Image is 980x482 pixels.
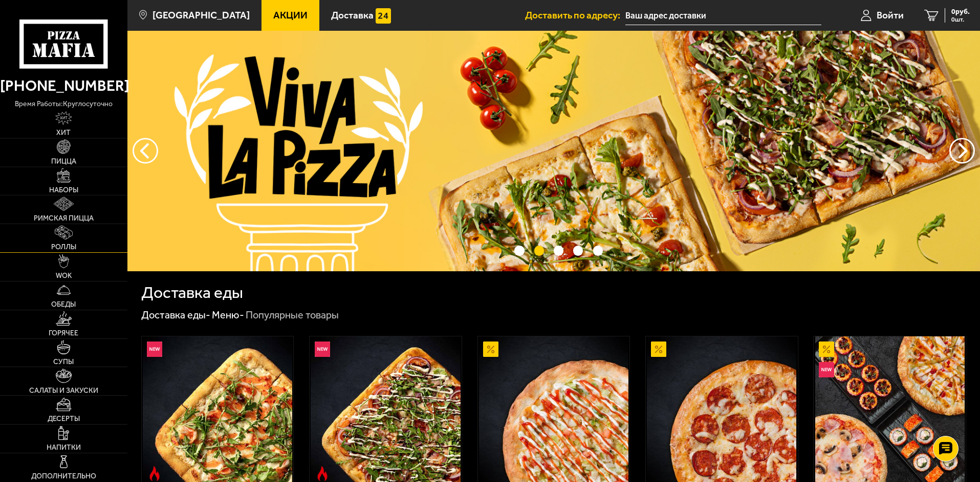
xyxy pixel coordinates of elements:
img: Острое блюдо [147,466,162,481]
span: Супы [53,358,74,366]
span: Доставить по адресу: [525,10,625,20]
a: Меню- [212,309,244,321]
img: Акционный [483,342,498,357]
span: Салаты и закуски [29,387,98,394]
button: следующий [133,138,158,164]
span: Наборы [49,187,78,194]
span: Акции [273,10,308,20]
span: WOK [56,272,72,279]
img: Акционный [651,342,666,357]
span: Горячее [49,330,78,337]
input: Ваш адрес доставки [625,6,821,25]
span: Роллы [51,244,76,251]
div: Популярные товары [246,309,339,322]
span: 0 шт. [951,16,970,23]
button: предыдущий [949,138,975,164]
span: Хит [56,129,71,136]
a: Доставка еды- [141,309,210,321]
span: 0 руб. [951,8,970,15]
span: [GEOGRAPHIC_DATA] [153,10,250,20]
span: Пицца [51,158,76,165]
img: Новинка [147,342,162,357]
button: точки переключения [514,246,524,255]
span: Обеды [51,301,76,308]
button: точки переключения [534,246,544,255]
span: Римская пицца [34,215,94,222]
span: Напитки [47,444,81,451]
span: Десерты [48,415,80,423]
img: Острое блюдо [315,466,330,481]
button: точки переключения [593,246,603,255]
img: 15daf4d41897b9f0e9f617042186c801.svg [376,8,391,24]
span: Войти [877,10,904,20]
button: точки переключения [573,246,583,255]
img: Новинка [315,342,330,357]
span: Дополнительно [31,473,96,480]
button: точки переключения [554,246,563,255]
h1: Доставка еды [141,285,243,301]
img: Акционный [819,342,834,357]
img: Новинка [819,362,834,377]
span: Доставка [331,10,374,20]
